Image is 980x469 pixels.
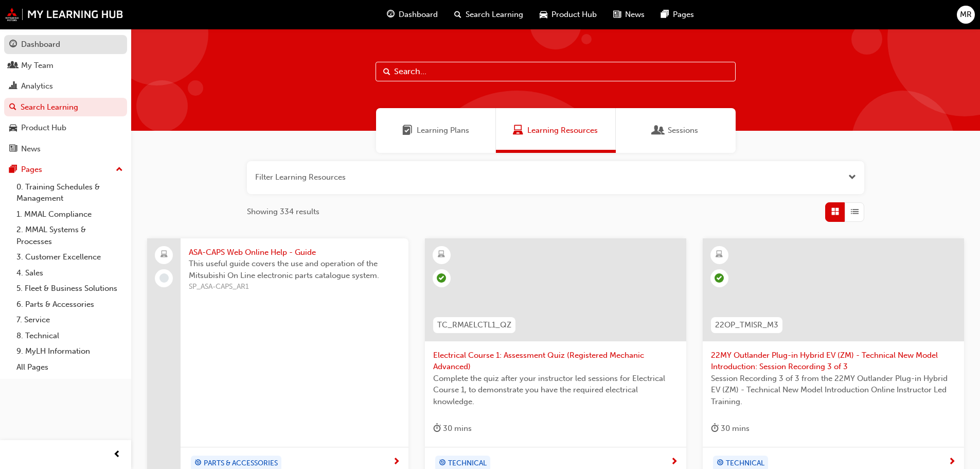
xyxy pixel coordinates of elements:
div: Product Hub [21,122,66,134]
a: 4. Sales [12,265,127,281]
a: Search Learning [4,98,127,117]
span: Sessions [668,125,698,136]
span: Electrical Course 1: Assessment Quiz (Registered Mechanic Advanced) [433,350,678,373]
span: news-icon [9,145,17,154]
div: Dashboard [21,39,60,50]
a: Dashboard [4,35,127,54]
span: car-icon [9,124,17,133]
a: Learning PlansLearning Plans [376,108,496,153]
a: 7. Service [12,312,127,328]
button: Open the filter [848,171,856,183]
button: Pages [4,160,127,179]
span: News [625,9,645,21]
a: SessionsSessions [616,108,736,153]
span: TC_RMAELCTL1_QZ [437,319,511,331]
span: laptop-icon [161,248,168,262]
a: 2. MMAL Systems & Processes [12,222,127,249]
input: Search... [376,62,736,81]
span: up-icon [116,163,123,177]
span: learningRecordVerb_NONE-icon [159,273,169,283]
a: 6. Parts & Accessories [12,297,127,312]
span: ASA-CAPS Web Online Help - Guide [189,247,400,258]
span: Learning Plans [402,125,413,136]
span: List [851,206,859,218]
span: news-icon [613,8,621,21]
span: chart-icon [9,82,17,91]
img: mmal [5,8,123,21]
span: This useful guide covers the use and operation of the Mitsubishi On Line electronic parts catalog... [189,258,400,281]
span: learningResourceType_ELEARNING-icon [438,248,445,262]
div: 30 mins [433,422,472,435]
span: learningResourceType_ELEARNING-icon [716,248,723,262]
a: 3. Customer Excellence [12,249,127,265]
span: next-icon [948,458,956,467]
div: 30 mins [711,422,750,435]
a: Analytics [4,77,127,96]
span: search-icon [454,8,461,21]
div: News [21,143,41,155]
a: Learning ResourcesLearning Resources [496,108,616,153]
span: duration-icon [711,422,719,435]
a: Product Hub [4,118,127,137]
span: Complete the quiz after your instructor led sessions for Electrical Course 1, to demonstrate you ... [433,373,678,408]
span: duration-icon [433,422,441,435]
span: Pages [673,9,694,21]
a: 0. Training Schedules & Management [12,179,127,206]
span: Product Hub [551,9,597,21]
a: My Team [4,56,127,75]
span: Search Learning [466,9,523,21]
span: guage-icon [9,40,17,49]
span: car-icon [540,8,547,21]
a: All Pages [12,359,127,375]
span: MR [960,9,972,21]
span: guage-icon [387,8,395,21]
a: search-iconSearch Learning [446,4,531,25]
span: pages-icon [9,165,17,175]
div: Pages [21,164,42,176]
span: prev-icon [113,448,121,461]
a: 8. Technical [12,328,127,344]
a: News [4,140,127,159]
a: 9. MyLH Information [12,343,127,359]
span: pages-icon [661,8,669,21]
span: Grid [831,206,839,218]
span: people-icon [9,61,17,71]
span: Search [383,66,390,78]
div: My Team [21,60,54,72]
span: 22OP_TMISR_M3 [715,319,778,331]
a: pages-iconPages [653,4,702,25]
span: search-icon [9,103,16,112]
span: next-icon [393,458,400,467]
div: Analytics [21,80,53,92]
span: Learning Resources [527,125,598,136]
span: next-icon [670,458,678,467]
span: learningRecordVerb_COMPLETE-icon [715,273,724,283]
button: MR [957,6,975,24]
a: 5. Fleet & Business Solutions [12,281,127,297]
span: Session Recording 3 of 3 from the 22MY Outlander Plug-in Hybrid EV (ZM) - Technical New Model Int... [711,373,956,408]
button: DashboardMy TeamAnalyticsSearch LearningProduct HubNews [4,33,127,160]
span: Learning Resources [513,125,523,136]
span: Showing 334 results [247,206,319,218]
a: car-iconProduct Hub [531,4,605,25]
a: news-iconNews [605,4,653,25]
span: Dashboard [399,9,438,21]
span: 22MY Outlander Plug-in Hybrid EV (ZM) - Technical New Model Introduction: Session Recording 3 of 3 [711,350,956,373]
span: learningRecordVerb_PASS-icon [437,273,446,283]
a: guage-iconDashboard [379,4,446,25]
span: Learning Plans [417,125,469,136]
a: 1. MMAL Compliance [12,206,127,222]
span: Sessions [653,125,664,136]
span: SP_ASA-CAPS_AR1 [189,281,400,293]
